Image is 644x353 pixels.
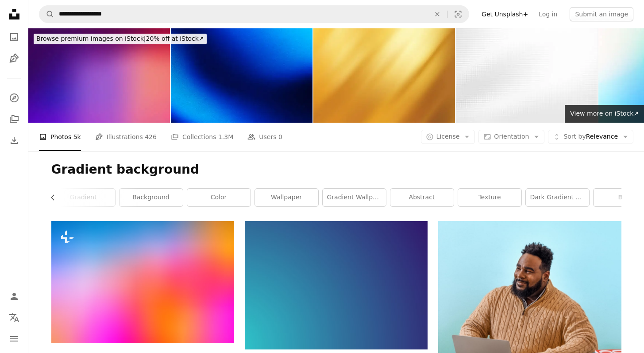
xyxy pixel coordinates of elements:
[39,5,469,23] form: Find visuals sitewide
[247,123,282,151] a: Users 0
[145,132,157,142] span: 426
[218,132,233,142] span: 1.3M
[5,89,23,107] a: Explore
[95,123,157,151] a: Illustrations 426
[36,35,146,42] span: Browse premium images on iStock |
[5,132,23,149] a: Download History
[28,28,170,123] img: Colorful Gradient Blurred Background
[570,110,639,117] span: View more on iStock ↗
[436,133,460,140] span: License
[51,221,234,343] img: a blurry image of a multicolored background
[478,130,544,144] button: Orientation
[323,189,386,206] a: gradient wallpaper
[5,287,23,305] a: Log in / Sign up
[51,189,61,206] button: scroll list to the left
[5,330,23,348] button: Menu
[390,189,454,206] a: abstract
[313,28,455,123] img: Gold Blurred Background
[447,6,469,23] button: Visual search
[187,189,251,206] a: color
[245,221,428,349] img: Light blue to dark blue gradient
[28,28,212,50] a: Browse premium images on iStock|20% off at iStock↗
[533,7,563,21] a: Log in
[563,132,618,141] span: Relevance
[51,278,234,286] a: a blurry image of a multicolored background
[171,28,312,123] img: Black dark navy cobalt blue white abstract background. Color gradient ombre. Noise grain mesh. Li...
[428,6,447,23] button: Clear
[548,130,633,144] button: Sort byRelevance
[565,105,644,123] a: View more on iStock↗
[255,189,318,206] a: wallpaper
[5,50,23,67] a: Illustrations
[456,28,598,123] img: White Gray Wave Pixelated Pattern Abstract Ombre Silver Background Pixel Spotlight Wrinkled Blank...
[52,189,115,206] a: gradient
[421,130,475,144] button: License
[5,28,23,46] a: Photos
[494,133,529,140] span: Orientation
[563,133,586,140] span: Sort by
[171,123,233,151] a: Collections 1.3M
[245,281,428,289] a: Light blue to dark blue gradient
[458,189,521,206] a: texture
[51,162,621,178] h1: Gradient background
[39,6,54,23] button: Search Unsplash
[5,309,23,326] button: Language
[36,35,204,42] span: 20% off at iStock ↗
[120,189,183,206] a: background
[5,110,23,128] a: Collections
[278,132,282,142] span: 0
[476,7,533,21] a: Get Unsplash+
[526,189,589,206] a: dark gradient background
[570,7,633,21] button: Submit an image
